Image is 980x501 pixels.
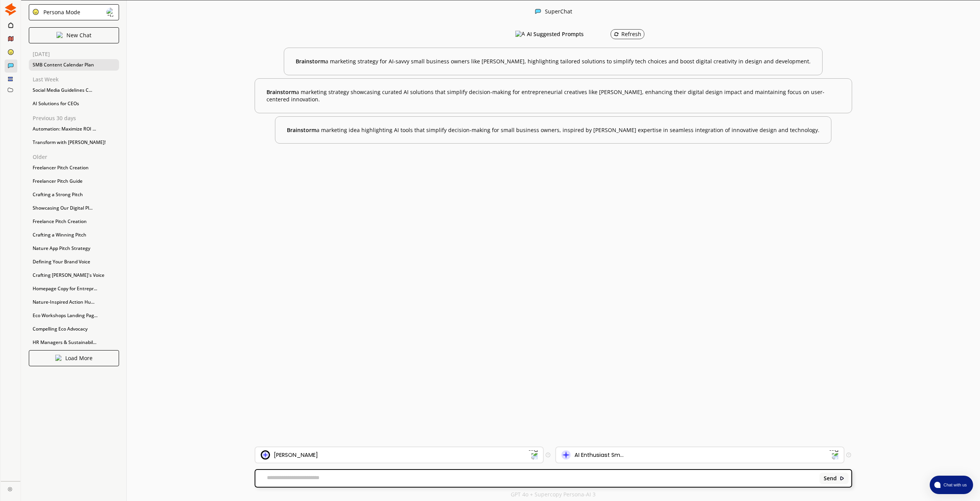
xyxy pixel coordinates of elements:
img: Dropdown Icon [528,450,538,460]
div: AI Solutions for CEOs [29,98,119,109]
p: Load More [65,355,93,361]
img: Refresh [614,31,619,37]
img: Audience Icon [561,450,571,460]
span: Brainstorm [287,126,316,134]
img: Brand Icon [261,450,270,460]
div: Crafting a Strong Pitch [29,189,119,200]
span: Brainstorm [267,88,296,96]
div: AI Enthusiast Sm... [574,452,624,458]
span: Brainstorm [296,58,325,65]
div: HR Managers & Sustainabil... [29,337,119,348]
div: Compelling Eco Advocacy [29,323,119,335]
p: Previous 30 days [33,115,119,121]
p: [DATE] [33,51,119,57]
img: Close [839,476,845,481]
div: Crafting [PERSON_NAME]'s Voice [29,270,119,281]
div: Nature-Inspired Action Hu... [29,296,119,308]
div: Freelancer Pitch Creation [29,162,119,174]
img: Tooltip Icon [846,453,851,457]
div: SMB Content Calendar Plan [29,59,119,71]
img: Dropdown Icon [829,450,839,460]
div: Defining Your Brand Voice [29,256,119,268]
b: a marketing strategy for AI-savvy small business owners like [PERSON_NAME], highlighting tailored... [296,58,811,65]
div: Freelance Pitch Creation [29,216,119,227]
p: GPT 4o + Supercopy Persona-AI 3 [511,491,596,498]
img: Close [535,8,541,15]
div: Freelancer Pitch Guide [29,175,119,187]
p: New Chat [66,32,91,38]
div: SuperChat [545,8,572,16]
div: Showcasing Our Digital Pl... [29,202,119,214]
img: Close [106,8,116,17]
img: AI Suggested Prompts [515,31,525,38]
div: Refresh [614,31,641,37]
div: Crafting a Winning Pitch [29,229,119,241]
span: Chat with us [940,482,968,488]
img: Close [55,355,61,361]
p: Older [33,154,119,160]
div: Automation: Maximize ROI ... [29,123,119,135]
div: Transform with [PERSON_NAME]! [29,137,119,148]
div: Homepage Copy for Entrepr... [29,283,119,294]
div: Nature App Pitch Strategy [29,243,119,254]
p: Last Week [33,76,119,83]
img: Close [4,3,17,16]
img: Close [8,487,12,491]
button: atlas-launcher [930,476,973,494]
h3: AI Suggested Prompts [527,28,584,40]
div: Persona Mode [41,9,80,15]
img: Close [32,8,39,15]
div: [PERSON_NAME] [274,452,318,458]
div: Eco Workshops Landing Pag... [29,310,119,321]
a: Close [1,481,20,495]
b: a marketing strategy showcasing curated AI solutions that simplify decision-making for entreprene... [267,88,840,103]
img: Close [56,32,63,38]
b: a marketing idea highlighting AI tools that simplify decision-making for small business owners, i... [287,126,819,134]
img: Tooltip Icon [546,453,550,457]
div: Social Media Guidelines C... [29,84,119,96]
b: Send [824,475,837,481]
